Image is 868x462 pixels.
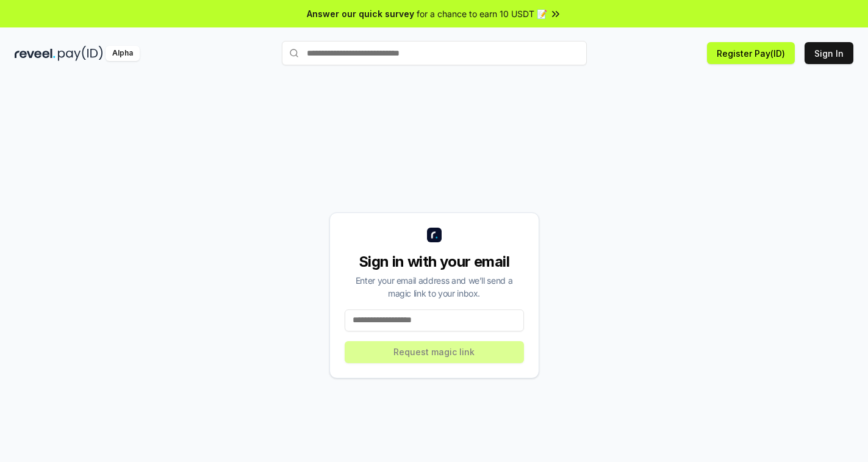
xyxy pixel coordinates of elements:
[427,228,442,242] img: logo_small
[106,46,140,61] div: Alpha
[707,42,795,64] button: Register Pay(ID)
[345,274,524,300] div: Enter your email address and we’ll send a magic link to your inbox.
[307,7,414,20] span: Answer our quick survey
[58,46,103,61] img: pay_id
[15,46,56,61] img: reveel_dark
[805,42,853,64] button: Sign In
[417,7,547,20] span: for a chance to earn 10 USDT 📝
[345,252,524,272] div: Sign in with your email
